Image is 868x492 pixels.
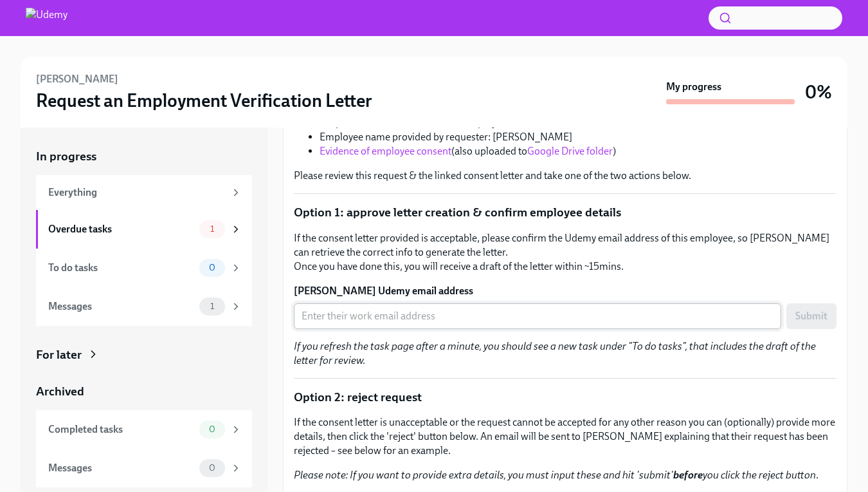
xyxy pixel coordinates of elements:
div: Everything [48,185,225,200]
a: Google Drive folder [527,145,613,157]
a: To do tasks0 [36,249,252,287]
h3: Request an Employment Verification Letter [36,89,372,112]
p: Please review this request & the linked consent letter and take one of the two actions below. [294,169,836,183]
span: 0 [201,424,223,434]
p: If the consent letter provided is acceptable, please confirm the Udemy email address of this empl... [294,231,836,274]
a: Evidence of employee consent [320,145,451,157]
a: In progress [36,148,252,165]
label: [PERSON_NAME] Udemy email address [294,284,836,298]
div: To do tasks [48,261,194,275]
a: Everything [36,175,252,210]
div: For later [36,346,82,363]
strong: My progress [666,80,721,94]
span: 0 [201,463,223,473]
span: 0 [201,263,223,272]
a: Overdue tasks1 [36,210,252,249]
input: Enter their work email address [294,303,781,329]
div: Messages [48,299,194,314]
strong: before [673,469,703,481]
p: Option 2: reject request [294,389,836,406]
p: . [294,468,836,482]
span: 1 [203,224,222,234]
span: 1 [203,301,222,311]
em: Please note: If you want to provide extra details, you must input these and hit 'submit' you clic... [294,469,816,481]
a: Messages0 [36,449,252,487]
a: Messages1 [36,287,252,326]
a: Archived [36,383,252,400]
a: For later [36,346,252,363]
p: Option 1: approve letter creation & confirm employee details [294,204,836,221]
p: If the consent letter is unacceptable or the request cannot be accepted for any other reason you ... [294,415,836,458]
h3: 0% [805,80,832,104]
em: If you refresh the task page after a minute, you should see a new task under "To do tasks", that ... [294,340,816,366]
li: (also uploaded to ) [320,144,836,158]
div: Messages [48,461,194,475]
div: Completed tasks [48,422,194,437]
img: Udemy [26,8,68,28]
div: Overdue tasks [48,222,194,236]
a: Completed tasks0 [36,410,252,449]
h6: [PERSON_NAME] [36,72,118,86]
li: Employee name provided by requester: [PERSON_NAME] [320,130,836,144]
